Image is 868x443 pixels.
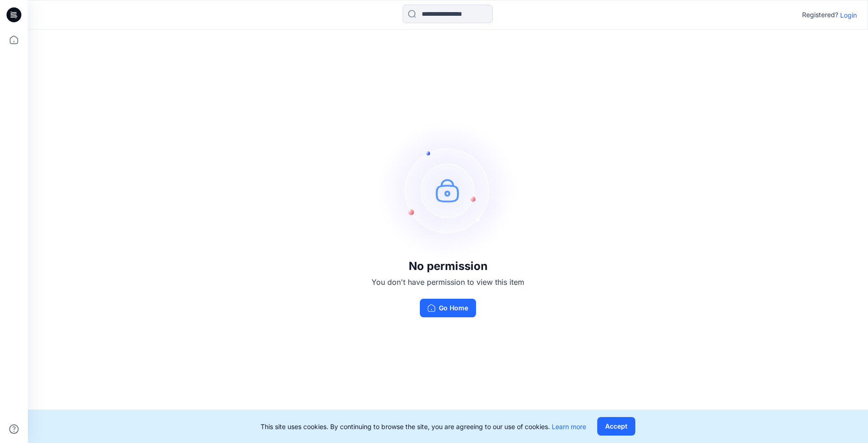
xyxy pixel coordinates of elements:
[379,121,518,260] img: no-perm.svg
[802,9,838,20] p: Registered?
[261,422,586,431] p: This site uses cookies. By continuing to browse the site, you are agreeing to our use of cookies.
[552,423,586,430] a: Learn more
[840,10,857,20] p: Login
[597,417,635,436] button: Accept
[372,276,524,288] p: You don't have permission to view this item
[372,260,524,273] h3: No permission
[420,299,476,317] button: Go Home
